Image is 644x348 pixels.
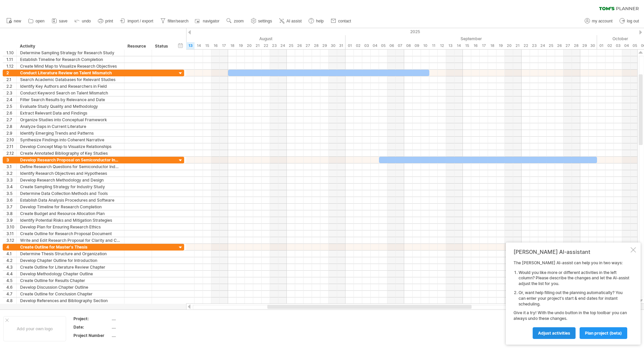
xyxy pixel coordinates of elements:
a: my account [583,17,614,25]
div: 2.12 [6,150,16,156]
div: Identify Key Authors and Researchers in Field [20,83,121,89]
div: .... [112,324,168,330]
div: 2.5 [6,103,16,110]
div: 3.10 [6,224,16,230]
div: Friday, 19 September 2025 [496,42,505,49]
div: 4.5 [6,277,16,284]
div: Thursday, 14 August 2025 [195,42,203,49]
div: Add your own logo [3,316,66,341]
div: Develop Concept Map to Visualize Relationships [20,143,121,150]
div: Thursday, 2 October 2025 [605,42,614,49]
div: 2.3 [6,90,16,96]
div: Thursday, 25 September 2025 [547,42,555,49]
div: Establish Timeline for Research Completion [20,56,121,63]
div: Sunday, 14 September 2025 [454,42,463,49]
div: Sunday, 31 August 2025 [337,42,345,49]
div: Friday, 3 October 2025 [614,42,622,49]
div: Identify Research Objectives and Hypotheses [20,170,121,177]
div: September 2025 [345,35,597,42]
div: 2.1 [6,76,16,83]
div: Thursday, 18 September 2025 [488,42,496,49]
div: 2.11 [6,143,16,150]
div: Monday, 22 September 2025 [522,42,530,49]
div: Friday, 12 September 2025 [438,42,446,49]
a: log out [618,17,641,25]
a: undo [73,17,93,25]
div: Evaluate Study Quality and Methodology [20,103,121,110]
div: 3.11 [6,230,16,237]
div: Write and Edit Research Proposal for Clarity and Coherence [20,237,121,243]
div: 1.10 [6,50,16,56]
div: Wednesday, 10 September 2025 [421,42,429,49]
div: Wednesday, 20 August 2025 [245,42,253,49]
span: contact [338,19,351,23]
div: 3.7 [6,204,16,210]
div: Develop References and Bibliography Section [20,297,121,304]
div: 2.8 [6,123,16,130]
div: Monday, 1 September 2025 [345,42,354,49]
div: Date: [73,324,110,330]
a: plan project (beta) [580,327,627,339]
div: [PERSON_NAME] AI-assistant [514,249,629,255]
div: Develop Research Methodology and Design [20,177,121,183]
div: 4.6 [6,284,16,290]
div: Saturday, 6 September 2025 [387,42,396,49]
div: Develop Research Proposal on Semiconductor Industry [20,157,121,163]
div: 4.2 [6,257,16,264]
div: Friday, 22 August 2025 [262,42,270,49]
div: 4.4 [6,271,16,277]
div: Monday, 8 September 2025 [404,42,413,49]
div: Identify Potential Risks and Mitigation Strategies [20,217,121,223]
div: Tuesday, 26 August 2025 [295,42,304,49]
a: navigator [194,17,221,25]
div: Monday, 18 August 2025 [228,42,236,49]
div: 3.1 [6,163,16,170]
div: Saturday, 20 September 2025 [505,42,513,49]
div: Friday, 5 September 2025 [379,42,387,49]
div: Sunday, 21 September 2025 [513,42,522,49]
span: AI assist [286,19,302,23]
div: .... [112,333,168,338]
div: 3 [6,157,16,163]
div: Tuesday, 16 September 2025 [471,42,480,49]
div: 3.5 [6,190,16,197]
div: 3.3 [6,177,16,183]
div: Establish Data Analysis Procedures and Software [20,197,121,203]
div: 4 [6,244,16,250]
span: Adjust activities [538,331,570,336]
div: Thursday, 4 September 2025 [371,42,379,49]
div: Status [155,43,170,50]
div: Wednesday, 1 October 2025 [597,42,605,49]
span: help [316,19,324,23]
div: Extract Relevant Data and Findings [20,110,121,116]
div: 3.6 [6,197,16,203]
div: Monday, 25 August 2025 [287,42,295,49]
div: Create Outline for Master's Thesis [20,244,121,250]
span: settings [258,19,272,23]
div: 3.8 [6,210,16,217]
div: 1.12 [6,63,16,69]
div: Create Outline for Conclusion Chapter [20,291,121,297]
div: Friday, 29 August 2025 [320,42,329,49]
div: Sunday, 7 September 2025 [396,42,404,49]
a: save [50,17,69,25]
a: import / export [118,17,155,25]
div: Wednesday, 3 September 2025 [362,42,371,49]
div: Monday, 29 September 2025 [580,42,589,49]
a: help [307,17,326,25]
div: 4.7 [6,291,16,297]
div: 3.12 [6,237,16,243]
div: The [PERSON_NAME] AI-assist can help you in two ways: Give it a try! With the undo button in the ... [514,260,629,339]
div: Sunday, 5 October 2025 [631,42,639,49]
div: Organize Studies into Conceptual Framework [20,117,121,123]
span: import / export [127,19,153,23]
div: Filter Search Results by Relevance and Date [20,96,121,103]
div: Create Outline for Results Chapter [20,277,121,284]
span: zoom [234,19,244,23]
div: Activity [20,43,120,50]
div: Identify Emerging Trends and Patterns [20,130,121,136]
div: Sunday, 28 September 2025 [572,42,580,49]
div: Determine Thesis Structure and Organization [20,251,121,257]
div: Project: [73,316,110,322]
div: 2.10 [6,137,16,143]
